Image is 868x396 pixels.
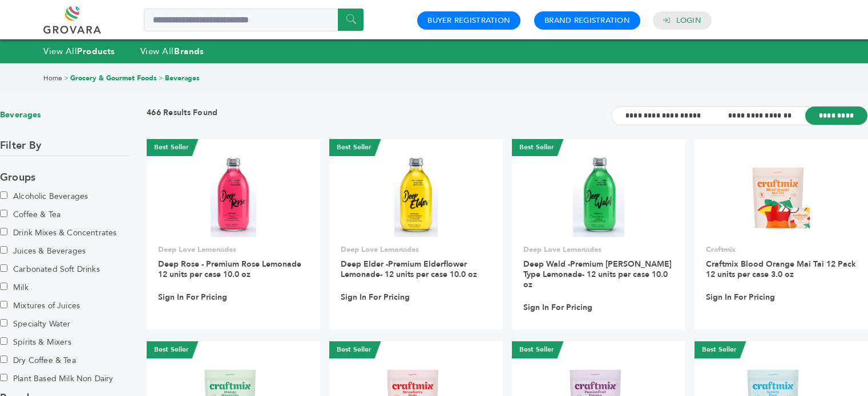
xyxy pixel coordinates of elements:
[676,15,701,26] a: Login
[740,155,823,238] img: Craftmix Blood Orange Mai Tai 12 Pack 12 units per case 3.0 oz
[341,259,477,280] a: Deep Elder -Premium Elderflower Lemonade- 12 units per case 10.0 oz
[147,107,217,125] h3: 466 Results Found
[706,292,775,303] a: Sign In For Pricing
[70,74,157,83] a: Grocery & Gourmet Foods
[394,155,438,237] img: Deep Elder -Premium Elderflower Lemonade- 12 units per case 10.0 oz
[706,259,856,280] a: Craftmix Blood Orange Mai Tai 12 Pack 12 units per case 3.0 oz
[573,155,624,237] img: Deep Wald -Premium Woodruff Type Lemonade- 12 units per case 10.0 oz
[43,74,62,83] a: Home
[544,15,630,26] a: Brand Registration
[158,292,227,303] a: Sign In For Pricing
[64,74,68,83] span: >
[211,155,256,237] img: Deep Rose - Premium Rose Lemonade 12 units per case 10.0 oz
[158,244,309,255] p: Deep Love Lemonades
[144,9,364,31] input: Search a product or brand...
[158,259,301,280] a: Deep Rose - Premium Rose Lemonade 12 units per case 10.0 oz
[159,74,163,83] span: >
[523,259,672,290] a: Deep Wald -Premium [PERSON_NAME] Type Lemonade- 12 units per case 10.0 oz
[341,292,410,303] a: Sign In For Pricing
[427,15,510,26] a: Buyer Registration
[523,244,674,255] p: Deep Love Lemonades
[140,46,204,57] a: View AllBrands
[174,46,204,57] strong: Brands
[523,303,592,313] a: Sign In For Pricing
[77,46,115,57] strong: Products
[341,244,491,255] p: Deep Love Lemonades
[43,46,115,57] a: View AllProducts
[165,74,200,83] a: Beverages
[706,244,857,255] p: Craftmix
